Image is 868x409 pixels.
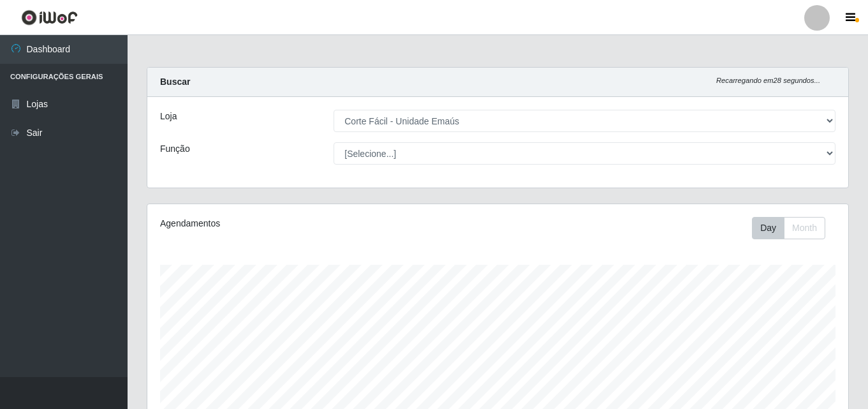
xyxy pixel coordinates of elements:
[752,217,835,239] div: Toolbar with button groups
[160,77,190,87] strong: Buscar
[160,142,190,156] label: Função
[752,217,825,239] div: First group
[784,217,825,239] button: Month
[716,77,820,84] i: Recarregando em 28 segundos...
[160,217,430,230] div: Agendamentos
[160,110,177,123] label: Loja
[752,217,784,239] button: Day
[21,10,78,26] img: CoreUI Logo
